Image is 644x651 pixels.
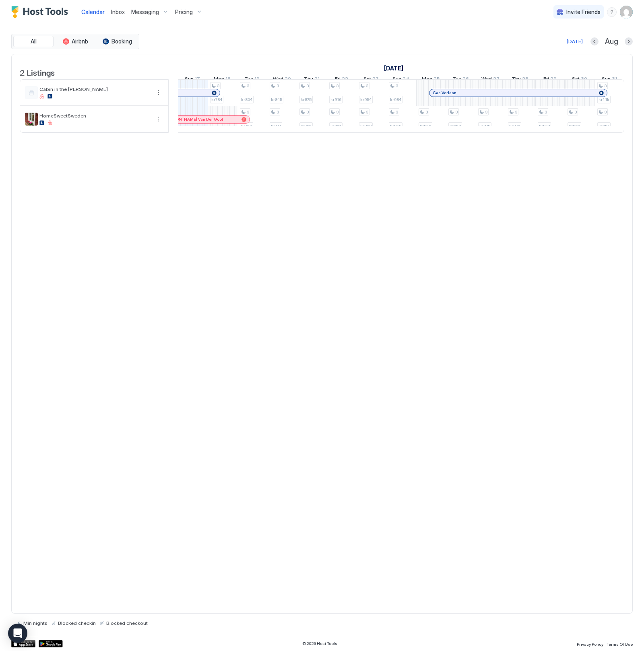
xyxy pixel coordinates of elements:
[39,640,63,647] a: Google Play Store
[254,76,260,84] span: 19
[111,8,125,16] a: Inbox
[577,639,603,648] a: Privacy Policy
[360,97,372,102] span: kr954
[625,37,633,45] button: Next month
[481,76,492,84] span: Wed
[493,76,500,84] span: 27
[569,124,580,129] span: kr868
[515,109,517,115] span: 3
[577,642,603,647] span: Privacy Policy
[363,76,371,84] span: Sat
[58,620,96,626] span: Blocked checkin
[360,124,372,129] span: kr832
[39,86,151,92] span: Cabin in the [PERSON_NAME]
[574,109,577,115] span: 3
[396,109,398,115] span: 3
[539,124,550,129] span: kr878
[433,76,440,84] span: 25
[550,76,557,84] span: 29
[111,38,132,45] span: Booking
[566,8,601,16] span: Invite Friends
[425,109,428,115] span: 3
[11,6,72,18] a: Host Tools Logo
[217,83,219,89] span: 3
[214,76,224,84] span: Mon
[11,34,139,49] div: tab-group
[366,109,368,115] span: 3
[154,114,163,124] button: More options
[175,8,193,16] span: Pricing
[607,7,617,17] div: menu
[154,88,163,97] div: menu
[154,88,163,97] button: More options
[372,76,379,84] span: 23
[242,74,262,86] a: August 19, 2025
[277,109,279,115] span: 3
[247,109,249,115] span: 3
[81,8,105,15] span: Calendar
[605,37,618,46] span: Aug
[604,83,607,89] span: 3
[306,83,309,89] span: 3
[462,76,469,84] span: 26
[97,36,137,47] button: Booking
[450,74,471,86] a: August 26, 2025
[620,6,633,19] div: User profile
[271,74,293,86] a: August 20, 2025
[433,90,456,95] span: Cas Verlaan
[25,113,38,126] div: listing image
[600,74,619,86] a: August 31, 2025
[336,83,339,89] span: 3
[165,117,223,122] span: [PERSON_NAME] Van Der Goot
[241,97,252,102] span: kr804
[361,74,381,86] a: August 23, 2025
[302,641,337,646] span: © 2025 Host Tools
[301,97,312,102] span: kr875
[244,76,253,84] span: Tue
[285,76,291,84] span: 20
[543,76,549,84] span: Fri
[396,83,398,89] span: 3
[225,76,231,84] span: 18
[607,639,633,648] a: Terms Of Use
[271,124,281,129] span: kr777
[314,76,320,84] span: 21
[455,109,458,115] span: 3
[612,76,617,84] span: 31
[599,124,609,129] span: kr851
[31,38,37,45] span: All
[81,8,105,16] a: Calendar
[541,74,559,86] a: August 29, 2025
[304,76,313,84] span: Thu
[599,97,609,102] span: kr1.1k
[13,36,54,47] button: All
[39,113,151,119] span: HomeSweetSweden
[72,38,88,45] span: Airbnb
[545,109,547,115] span: 3
[509,124,520,129] span: kr870
[485,109,487,115] span: 3
[11,640,35,647] div: App Store
[512,76,521,84] span: Thu
[185,76,194,84] span: Sun
[271,97,282,102] span: kr845
[382,62,405,74] a: August 2, 2025
[604,109,607,115] span: 3
[306,109,309,115] span: 3
[570,74,589,86] a: August 30, 2025
[333,74,350,86] a: August 22, 2025
[277,83,279,89] span: 3
[247,83,249,89] span: 3
[20,66,55,78] span: 2 Listings
[336,109,339,115] span: 3
[392,76,401,84] span: Sun
[273,76,283,84] span: Wed
[55,36,95,47] button: Airbnb
[566,37,584,46] button: [DATE]
[111,8,125,15] span: Inbox
[106,620,148,626] span: Blocked checkout
[302,74,322,86] a: August 21, 2025
[402,76,409,84] span: 24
